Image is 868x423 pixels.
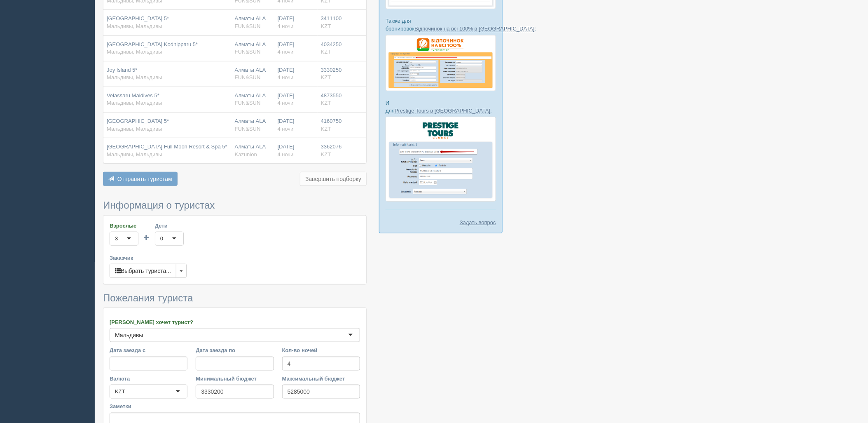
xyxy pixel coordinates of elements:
span: Мальдивы, Мальдивы [107,74,162,80]
img: otdihnavse100--%D1%84%D0%BE%D1%80%D0%BC%D0%B0-%D0%B1%D1%80%D0%BE%D0%BD%D0%B8%D1%80%D0%BE%D0%B2%D0... [386,35,496,91]
span: Отправить туристам [117,176,172,182]
span: 4034250 [321,41,342,47]
span: Мальдивы, Мальдивы [107,126,162,132]
span: KZT [321,151,331,157]
span: FUN&SUN [235,49,261,55]
button: Отправить туристам [103,172,178,186]
button: Завершить подборку [300,172,367,186]
a: Відпочинок на всі 100% в [GEOGRAPHIC_DATA] [414,26,534,32]
span: Velassaru Maldives 5* [107,92,159,99]
span: 3362076 [321,143,342,150]
label: Дата заезда по [196,346,274,354]
div: Алматы ALA [235,15,271,30]
span: KZT [321,23,331,29]
span: [GEOGRAPHIC_DATA] 5* [107,15,169,21]
span: Joy Island 5* [107,67,137,73]
div: 0 [160,235,163,243]
span: Мальдивы, Мальдивы [107,151,162,157]
div: [DATE] [278,117,314,133]
span: Мальдивы, Мальдивы [107,49,162,55]
div: Алматы ALA [235,117,271,133]
label: [PERSON_NAME] хочет турист? [110,318,360,326]
span: 4 ночи [278,74,294,80]
a: Задать вопрос [460,219,496,226]
label: Максимальный бюджет [282,375,360,383]
span: 4160750 [321,118,342,124]
div: [DATE] [278,15,314,30]
label: Заметки [110,403,360,411]
label: Кол-во ночей [282,346,360,354]
div: [DATE] [278,143,314,158]
span: KZT [321,74,331,80]
span: KZT [321,100,331,106]
span: 3411100 [321,15,342,21]
span: FUN&SUN [235,126,261,132]
span: FUN&SUN [235,100,261,106]
a: Prestige Tours в [GEOGRAPHIC_DATA] [395,108,490,114]
span: FUN&SUN [235,23,261,29]
span: Пожелания туриста [103,292,193,303]
label: Минимальный бюджет [196,375,274,383]
span: Kazunion [235,151,257,157]
p: Также для бронировок : [386,17,496,33]
label: Дети [155,222,184,230]
span: KZT [321,49,331,55]
span: Мальдивы, Мальдивы [107,100,162,106]
span: 4 ночи [278,126,294,132]
span: Мальдивы, Мальдивы [107,23,162,29]
span: 3330250 [321,67,342,73]
span: 4873550 [321,92,342,99]
span: 4 ночи [278,23,294,29]
div: Алматы ALA [235,92,271,107]
button: Выбрать туриста... [110,264,176,278]
label: Дата заезда с [110,346,187,354]
div: 3 [115,235,118,243]
div: Алматы ALA [235,66,271,82]
div: Алматы ALA [235,143,271,158]
span: [GEOGRAPHIC_DATA] 5* [107,118,169,124]
h3: Информация о туристах [103,200,367,211]
span: [GEOGRAPHIC_DATA] Kodhipparu 5* [107,41,198,47]
label: Заказчик [110,254,360,262]
span: 4 ночи [278,49,294,55]
span: 4 ночи [278,151,294,157]
div: [DATE] [278,92,314,107]
span: FUN&SUN [235,74,261,80]
div: Мальдивы [115,331,143,339]
p: И для : [386,99,496,115]
span: 4 ночи [278,100,294,106]
img: prestige-tours-booking-form-crm-for-travel-agents.png [386,117,496,202]
input: 7-10 или 7,10,14 [282,357,360,371]
div: KZT [115,388,125,396]
div: Алматы ALA [235,41,271,56]
span: KZT [321,126,331,132]
div: [DATE] [278,41,314,56]
label: Взрослые [110,222,138,230]
label: Валюта [110,375,187,383]
div: [DATE] [278,66,314,82]
span: [GEOGRAPHIC_DATA] Full Moon Resort & Spa 5* [107,143,227,150]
